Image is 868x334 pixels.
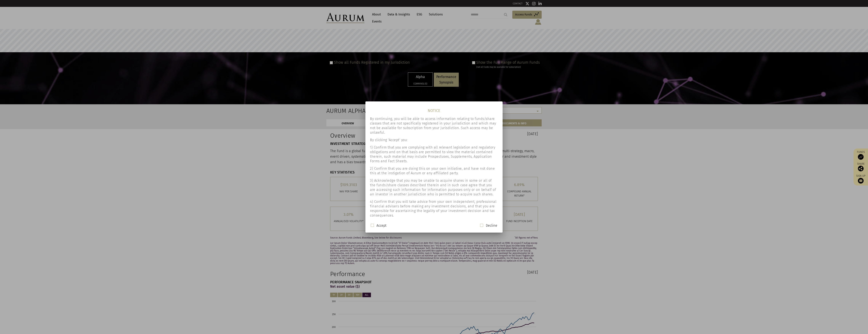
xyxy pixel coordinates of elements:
a: Sign up [855,174,866,184]
label: Accept [376,223,386,228]
p: 1) Confirm that you are complying with all relevant legislation and regulatory obligations and on... [370,145,498,163]
h1: NOTICE [365,104,503,114]
label: Decline [486,223,497,228]
a: Funds [855,150,866,160]
div: Share [855,163,866,171]
img: Sign up to our newsletter [858,178,864,184]
p: By continuing, you will be able to access information relating to funds/share classes that are no... [370,116,498,135]
p: By clicking 'Accept' you: [370,138,498,142]
img: Access Funds [858,154,864,160]
p: 2) Confirm that you are doing this on your own initiative, and have not done this at the instigat... [370,166,498,175]
p: 4) Confirm that you will take advice from your own independent, professional financial advisers b... [370,199,498,218]
p: 3) Acknowledge that you may be unable to acquire shares in some or all of the funds/share classes... [370,178,498,197]
img: Share this post [858,166,864,171]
